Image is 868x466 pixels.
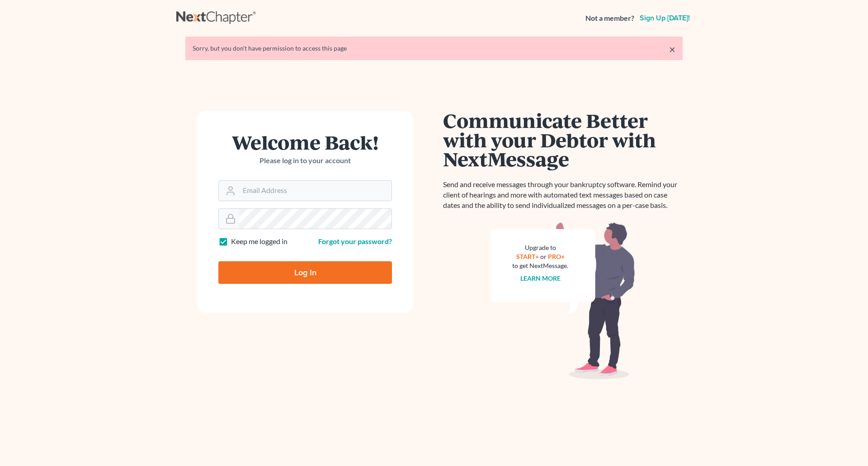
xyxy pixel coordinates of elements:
[443,179,683,211] p: Send and receive messages through your bankruptcy software. Remind your client of hearings and mo...
[231,236,288,247] label: Keep me logged in
[540,253,547,260] span: or
[669,44,675,55] a: ×
[218,155,392,166] p: Please log in to your account
[318,237,392,245] a: Forgot your password?
[218,132,392,152] h1: Welcome Back!
[239,181,392,201] input: Email Address
[585,13,634,24] strong: Not a member?
[548,253,565,260] a: PRO+
[218,261,392,284] input: Log In
[491,221,635,380] img: nextmessage_bg-59042aed3d76b12b5cd301f8e5b87938c9018125f34e5fa2b7a6b67550977c72.svg
[193,44,675,53] div: Sorry, but you don't have permission to access this page
[443,111,683,169] h1: Communicate Better with your Debtor with NextMessage
[638,14,692,22] a: Sign up [DATE]!
[516,253,539,260] a: START+
[520,274,561,282] a: Learn more
[512,243,568,252] div: Upgrade to
[512,261,568,270] div: to get NextMessage.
